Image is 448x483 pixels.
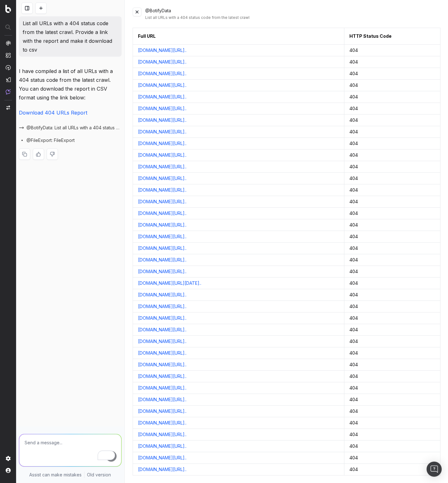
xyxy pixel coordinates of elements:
[344,115,440,126] td: 404
[138,431,187,438] a: [DOMAIN_NAME][URL]..
[349,33,392,39] div: HTTP Status Code
[19,110,87,116] a: Download 404 URLs Report
[6,89,11,94] img: Assist
[344,336,440,347] td: 404
[344,266,440,278] td: 404
[6,65,11,70] img: Activation
[138,292,187,298] a: [DOMAIN_NAME][URL]..
[26,125,122,131] span: @BotifyData: List all URLs with a 404 status code from the latest crawl
[6,468,11,473] img: My account
[138,315,187,321] a: [DOMAIN_NAME][URL]..
[344,301,440,312] td: 404
[138,362,187,368] a: [DOMAIN_NAME][URL]..
[6,105,10,110] img: Switch project
[344,452,440,464] td: 404
[344,441,440,452] td: 404
[87,472,111,478] a: Old version
[6,77,11,82] img: Studio
[145,8,440,20] div: @BotifyData
[6,456,11,461] img: Setting
[344,382,440,394] td: 404
[344,243,440,254] td: 404
[344,80,440,91] td: 404
[138,455,187,461] a: [DOMAIN_NAME][URL]..
[138,257,187,263] a: [DOMAIN_NAME][URL]..
[138,303,187,310] a: [DOMAIN_NAME][URL]..
[138,210,187,216] a: [DOMAIN_NAME][URL]..
[29,472,82,478] p: Assist can make mistakes
[138,175,187,182] a: [DOMAIN_NAME][URL]..
[6,53,11,58] img: Intelligence
[138,338,187,345] a: [DOMAIN_NAME][URL]..
[138,327,187,333] a: [DOMAIN_NAME][URL]..
[138,187,187,193] a: [DOMAIN_NAME][URL]..
[138,350,187,356] a: [DOMAIN_NAME][URL]..
[344,359,440,371] td: 404
[138,396,187,403] a: [DOMAIN_NAME][URL]..
[138,245,187,251] a: [DOMAIN_NAME][URL]..
[344,312,440,324] td: 404
[6,41,11,46] img: Analytics
[138,420,187,426] a: [DOMAIN_NAME][URL]..
[145,15,440,20] div: List all URLs with a 404 status code from the latest crawl
[344,278,440,289] td: 404
[344,138,440,149] td: 404
[344,91,440,103] td: 404
[344,45,440,56] td: 404
[138,105,187,112] a: [DOMAIN_NAME][URL]..
[344,347,440,359] td: 404
[138,233,187,240] a: [DOMAIN_NAME][URL]..
[19,125,122,131] button: @BotifyData: List all URLs with a 404 status code from the latest crawl
[344,324,440,336] td: 404
[344,103,440,115] td: 404
[344,394,440,406] td: 404
[344,196,440,208] td: 404
[138,222,187,228] a: [DOMAIN_NAME][URL]..
[138,280,201,286] a: [DOMAIN_NAME][URL][DATE]..
[19,67,122,102] p: I have compiled a list of all URLs with a 404 status code from the latest crawl. You can download...
[427,462,442,477] div: Open Intercom Messenger
[344,219,440,231] td: 404
[344,208,440,219] td: 404
[344,371,440,382] td: 404
[138,443,187,449] a: [DOMAIN_NAME][URL]..
[138,268,187,275] a: [DOMAIN_NAME][URL]..
[138,129,187,135] a: [DOMAIN_NAME][URL]..
[138,59,187,65] a: [DOMAIN_NAME][URL]..
[344,68,440,80] td: 404
[344,231,440,243] td: 404
[138,466,187,473] a: [DOMAIN_NAME][URL]..
[344,184,440,196] td: 404
[344,161,440,173] td: 404
[344,56,440,68] td: 404
[344,406,440,417] td: 404
[138,94,187,100] a: [DOMAIN_NAME][URL]..
[23,19,118,54] p: List all URLs with a 404 status code from the latest crawl. Provide a link with the report and ma...
[344,254,440,266] td: 404
[344,149,440,161] td: 404
[19,434,121,466] textarea: To enrich screen reader interactions, please activate Accessibility in Grammarly extension settings
[344,429,440,441] td: 404
[344,126,440,138] td: 404
[344,417,440,429] td: 404
[344,173,440,184] td: 404
[138,199,187,205] a: [DOMAIN_NAME][URL]..
[138,47,187,53] a: [DOMAIN_NAME][URL]..
[138,82,187,88] a: [DOMAIN_NAME][URL]..
[138,152,187,158] a: [DOMAIN_NAME][URL]..
[138,70,187,77] a: [DOMAIN_NAME][URL]..
[138,408,187,414] a: [DOMAIN_NAME][URL]..
[344,464,440,475] td: 404
[138,140,187,147] a: [DOMAIN_NAME][URL]..
[138,117,187,123] a: [DOMAIN_NAME][URL]..
[5,5,11,13] img: Botify logo
[26,137,75,143] span: @FileExport: FileExport
[138,164,187,170] a: [DOMAIN_NAME][URL]..
[138,33,156,39] div: Full URL
[138,373,187,379] a: [DOMAIN_NAME][URL]..
[138,385,187,391] a: [DOMAIN_NAME][URL]..
[344,289,440,301] td: 404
